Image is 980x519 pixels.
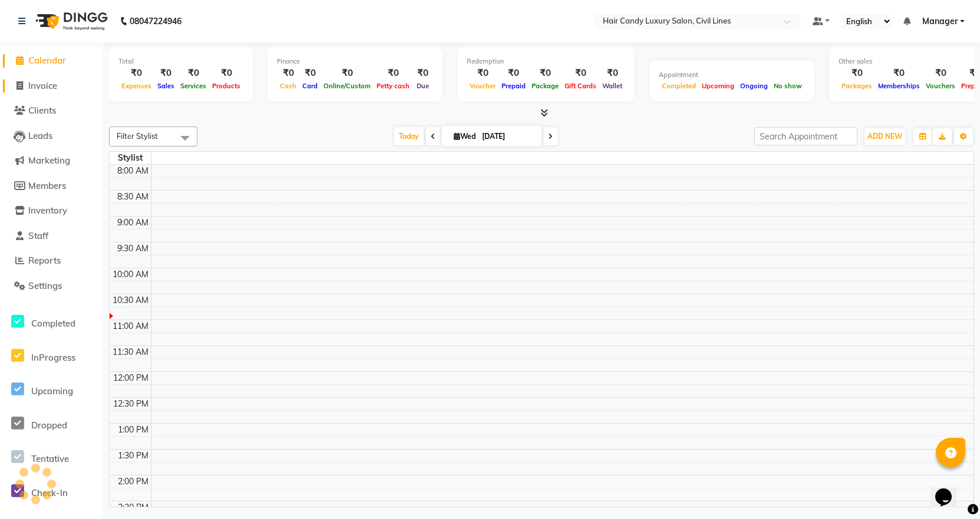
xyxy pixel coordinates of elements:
div: ₹0 [177,66,209,80]
div: 11:30 AM [110,346,151,358]
div: 10:30 AM [110,294,151,307]
span: Tentative [31,453,69,464]
div: ₹0 [839,66,875,80]
a: Clients [3,104,100,118]
div: 11:00 AM [110,320,151,332]
input: Search Appointment [754,127,857,145]
div: 8:00 AM [115,165,151,177]
a: Invoice [3,79,100,93]
b: 08047224946 [130,5,182,38]
div: 2:00 PM [116,475,151,488]
span: Today [394,127,424,145]
span: Manager [922,15,958,28]
span: Calendar [28,55,66,66]
div: ₹0 [321,66,374,80]
div: ₹0 [599,66,625,80]
iframe: chat widget [930,472,968,507]
div: ₹0 [209,66,243,80]
a: Members [3,179,100,193]
div: Appointment [659,70,805,80]
span: Leads [28,130,52,141]
div: ₹0 [374,66,413,80]
span: Inventory [28,205,67,216]
span: Services [177,82,209,90]
a: Marketing [3,154,100,168]
div: ₹0 [299,66,321,80]
span: Voucher [467,82,499,90]
span: Filter Stylist [117,131,158,141]
span: Package [529,82,562,90]
span: Wed [451,132,479,141]
span: Cash [277,82,299,90]
span: Online/Custom [321,82,374,90]
span: Products [209,82,243,90]
div: 12:30 PM [111,398,151,410]
span: Dropped [31,420,67,431]
span: Upcoming [31,385,73,397]
span: No show [771,82,805,90]
span: Upcoming [699,82,737,90]
div: 8:30 AM [115,191,151,203]
span: Settings [28,280,62,291]
span: Sales [154,82,177,90]
div: ₹0 [499,66,529,80]
div: ₹0 [529,66,562,80]
span: Completed [31,318,75,329]
span: Memberships [875,82,923,90]
span: Completed [659,82,699,90]
a: Leads [3,129,100,143]
span: ADD NEW [867,132,902,141]
span: Packages [839,82,875,90]
a: Settings [3,280,100,293]
span: Clients [28,105,56,116]
div: 2:30 PM [116,501,151,514]
span: Reports [28,255,61,266]
span: Vouchers [923,82,958,90]
span: Gift Cards [562,82,599,90]
span: Invoice [28,80,57,91]
span: Marketing [28,155,70,166]
div: ₹0 [118,66,154,80]
div: 9:00 AM [115,217,151,229]
div: ₹0 [277,66,299,80]
div: ₹0 [467,66,499,80]
div: ₹0 [154,66,177,80]
div: 12:00 PM [111,372,151,384]
a: Calendar [3,54,100,68]
img: logo [30,5,111,38]
div: Total [118,56,243,66]
span: Wallet [599,82,625,90]
div: Finance [277,56,433,66]
div: ₹0 [875,66,923,80]
span: Members [28,180,66,191]
a: Inventory [3,204,100,218]
div: 10:00 AM [110,268,151,281]
div: ₹0 [562,66,599,80]
a: Staff [3,229,100,243]
div: Redemption [467,56,625,66]
div: ₹0 [413,66,433,80]
span: Petty cash [374,82,413,90]
span: Due [414,82,432,90]
button: ADD NEW [864,128,905,145]
span: Prepaid [499,82,529,90]
div: 1:30 PM [116,450,151,462]
div: ₹0 [923,66,958,80]
a: Reports [3,254,100,268]
div: 1:00 PM [116,424,151,436]
input: 2025-09-03 [479,128,537,145]
div: 9:30 AM [115,242,151,255]
span: Card [299,82,321,90]
div: Stylist [110,152,151,164]
span: Expenses [118,82,154,90]
span: InProgress [31,352,75,363]
span: Staff [28,230,48,241]
span: Ongoing [737,82,771,90]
